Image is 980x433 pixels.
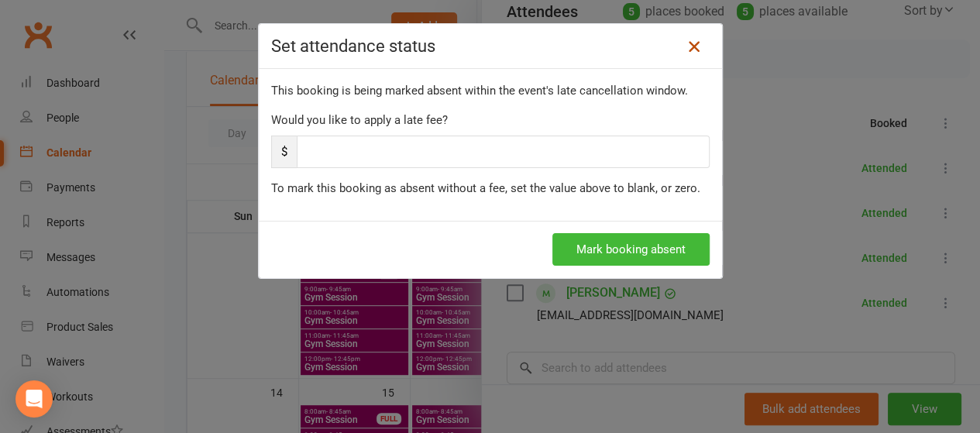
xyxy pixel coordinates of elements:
div: Would you like to apply a late fee? [271,111,710,129]
a: Close [682,34,707,59]
div: This booking is being marked absent within the event's late cancellation window. [271,81,710,100]
button: Mark booking absent [552,233,710,266]
h4: Set attendance status [271,36,710,56]
span: $ [271,136,297,168]
div: To mark this booking as absent without a fee, set the value above to blank, or zero. [271,179,710,198]
div: Open Intercom Messenger [15,380,53,418]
